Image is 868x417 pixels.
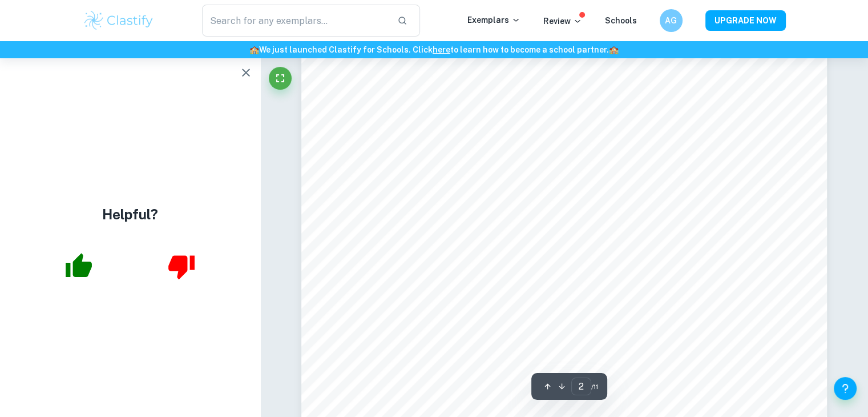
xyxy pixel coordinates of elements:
[834,377,857,400] button: Help and Feedback
[543,15,582,27] p: Review
[269,67,292,90] button: Fullscreen
[102,204,158,224] h4: Helpful?
[705,10,786,31] button: UPGRADE NOW
[249,45,259,54] span: 🏫
[664,14,677,27] h6: AG
[83,9,155,32] img: Clastify logo
[591,382,598,392] span: / 11
[467,14,520,26] p: Exemplars
[2,43,866,56] h6: We just launched Clastify for Schools. Click to learn how to become a school partner.
[202,5,389,37] input: Search for any exemplars...
[605,16,637,25] a: Schools
[433,45,450,54] a: here
[609,45,619,54] span: 🏫
[660,9,683,32] button: AG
